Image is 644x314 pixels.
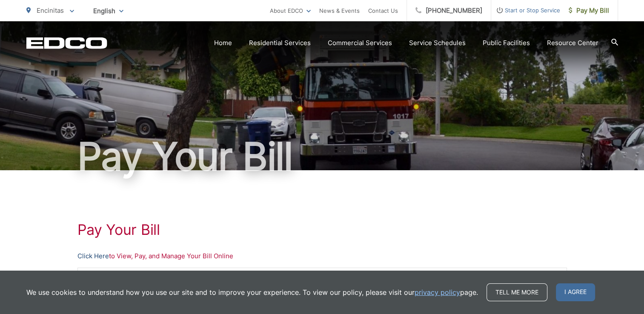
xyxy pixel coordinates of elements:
[483,38,530,48] a: Public Facilities
[270,6,311,16] a: About EDCO
[487,283,547,301] a: Tell me more
[368,6,398,16] a: Contact Us
[556,283,595,301] span: I agree
[409,38,466,48] a: Service Schedules
[249,38,311,48] a: Residential Services
[547,38,598,48] a: Resource Center
[37,6,64,14] span: Encinitas
[26,37,107,49] a: EDCD logo. Return to the homepage.
[26,287,478,297] p: We use cookies to understand how you use our site and to improve your experience. To view our pol...
[319,6,360,16] a: News & Events
[569,6,609,16] span: Pay My Bill
[77,251,109,261] a: Click Here
[77,221,567,238] h1: Pay Your Bill
[26,135,618,178] h1: Pay Your Bill
[87,3,130,18] span: English
[415,287,460,297] a: privacy policy
[77,251,567,261] p: to View, Pay, and Manage Your Bill Online
[214,38,232,48] a: Home
[328,38,392,48] a: Commercial Services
